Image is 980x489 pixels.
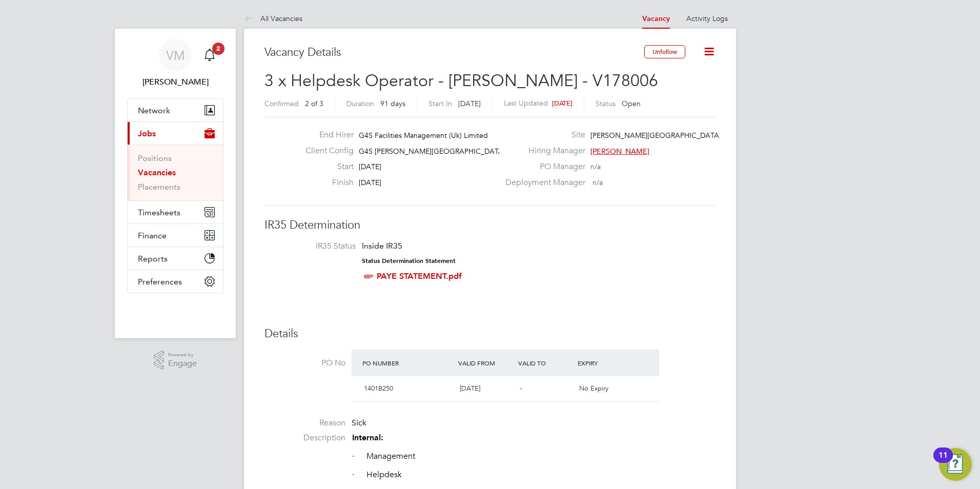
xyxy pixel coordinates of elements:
[127,76,223,88] span: Viki Martyniak
[359,131,488,140] span: G4S Facilities Management (Uk) Limited
[590,131,721,140] span: [PERSON_NAME][GEOGRAPHIC_DATA]
[352,418,366,428] span: Sick
[352,433,383,442] strong: Internal:
[199,39,220,72] a: 2
[579,384,608,393] span: No Expiry
[359,162,381,171] span: [DATE]
[499,146,585,156] label: Hiring Manager
[166,49,185,62] span: VM
[593,178,603,187] span: n/a
[138,277,182,287] span: Preferences
[590,147,649,156] span: [PERSON_NAME]
[128,99,223,121] button: Network
[127,303,223,320] a: Go to home page
[346,99,374,108] label: Duration
[168,351,197,359] span: Powered by
[128,122,223,145] button: Jobs
[362,257,456,264] strong: Status Determination Statement
[377,271,462,281] a: PAYE STATEMENT.pdf
[244,14,302,23] a: All Vacancies
[128,201,223,223] button: Timesheets
[128,303,223,320] img: fastbook-logo-retina.png
[128,270,223,293] button: Preferences
[297,130,354,140] label: End Hirer
[297,161,354,172] label: Start
[352,470,716,480] p: · Helpdesk
[212,43,224,55] span: 2
[138,208,180,217] span: Timesheets
[138,168,176,177] a: Vacancies
[154,351,197,370] a: Powered byEngage
[297,146,354,156] label: Client Config
[644,45,685,58] button: Unfollow
[115,29,236,338] nav: Main navigation
[460,384,480,393] span: [DATE]
[456,354,516,372] div: Valid From
[575,354,635,372] div: Expiry
[590,162,601,171] span: n/a
[428,99,452,108] label: Start In
[686,14,728,23] a: Activity Logs
[499,130,585,140] label: Site
[138,153,172,163] a: Positions
[264,71,658,91] span: 3 x Helpdesk Operator - [PERSON_NAME] - V178006
[264,327,716,341] h3: Details
[138,129,156,138] span: Jobs
[264,45,644,60] h3: Vacancy Details
[938,455,948,468] div: 11
[458,99,481,108] span: [DATE]
[499,161,585,172] label: PO Manager
[520,384,522,393] span: -
[168,359,197,368] span: Engage
[128,247,223,270] button: Reports
[128,224,223,247] button: Finance
[516,354,576,372] div: Valid To
[380,99,405,108] span: 91 days
[264,218,716,233] h3: IR35 Determination
[364,384,393,393] span: 1401B250
[552,99,573,108] span: [DATE]
[138,231,167,240] span: Finance
[359,178,381,187] span: [DATE]
[138,182,180,192] a: Placements
[622,99,641,108] span: Open
[596,99,616,108] label: Status
[127,39,223,88] a: VM[PERSON_NAME]
[275,241,356,252] label: IR35 Status
[138,106,170,115] span: Network
[264,358,345,369] label: PO No
[264,433,345,443] label: Description
[128,145,223,200] div: Jobs
[499,177,585,188] label: Deployment Manager
[360,354,456,372] div: PO Number
[362,241,402,251] span: Inside IR35
[138,254,168,263] span: Reports
[352,451,716,462] p: · Management
[359,147,557,156] span: G4S [PERSON_NAME][GEOGRAPHIC_DATA] – Non Opera…
[939,448,972,481] button: Open Resource Center, 11 new notifications
[264,99,299,108] label: Confirmed
[642,14,670,23] a: Vacancy
[297,177,354,188] label: Finish
[264,418,345,429] label: Reason
[504,98,548,108] label: Last Updated
[305,99,323,108] span: 2 of 3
